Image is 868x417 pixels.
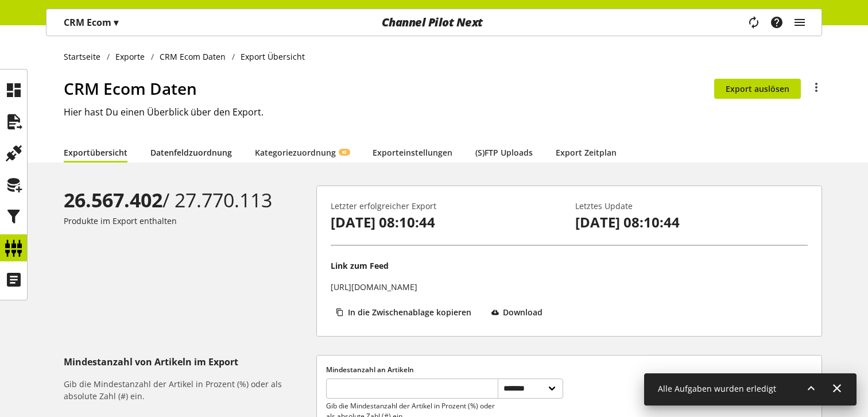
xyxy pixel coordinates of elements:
[115,51,145,63] span: Exporte
[348,306,471,318] span: In die Zwischenablage kopieren
[503,306,542,318] span: Download
[64,51,100,63] span: Startseite
[575,212,808,233] p: [DATE] 08:10:44
[486,302,553,326] a: Download
[64,215,312,227] p: Produkte im Export enthalten
[46,9,822,36] nav: main navigation
[64,51,107,63] a: Startseite
[110,51,151,63] a: Exporte
[150,146,232,159] a: Datenfeldzuordnung
[331,260,389,272] p: Link zum Feed
[331,281,417,293] p: [URL][DOMAIN_NAME]
[342,149,347,156] span: KI
[64,378,312,402] h6: Gib die Mindestanzahl der Artikel in Prozent (%) oder als absolute Zahl (#) ein.
[658,383,776,394] span: Alle Aufgaben wurden erledigt
[64,355,312,369] h5: Mindestanzahl von Artikeln im Export
[255,146,350,159] a: KategoriezuordnungKI
[556,146,617,159] a: Export Zeitplan
[64,186,312,215] div: / 27.770.113
[575,200,808,212] p: Letztes Update
[475,146,533,159] a: (S)FTP Uploads
[64,146,127,159] a: Exportübersicht
[331,200,563,212] p: Letzter erfolgreicher Export
[373,146,452,159] a: Exporteinstellungen
[64,187,162,213] b: 26.567.402
[64,105,822,119] h2: Hier hast Du einen Überblick über den Export.
[114,16,118,29] span: ▾
[64,16,118,29] p: CRM Ecom
[64,76,714,101] h1: CRM Ecom Daten
[486,302,553,322] button: Download
[714,79,801,99] button: Export auslösen
[326,365,563,375] label: Mindestanzahl an Artikeln
[331,302,482,322] button: In die Zwischenablage kopieren
[331,212,563,233] p: [DATE] 08:10:44
[726,83,789,95] span: Export auslösen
